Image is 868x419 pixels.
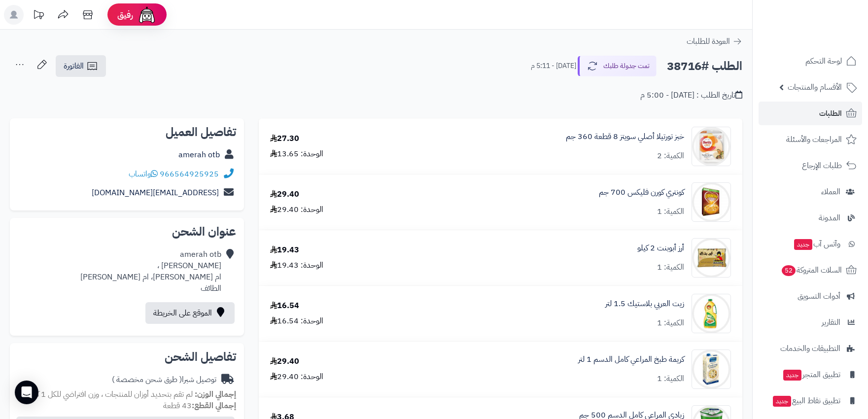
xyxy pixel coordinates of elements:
span: المدونة [819,211,840,225]
img: ai-face.png [137,5,157,25]
div: الوحدة: 29.40 [270,371,323,383]
div: الكمية: 1 [657,206,684,217]
span: وآتس آب [793,237,840,251]
a: المدونة [759,206,862,230]
div: 29.40 [270,356,299,367]
a: تطبيق المتجرجديد [759,363,862,386]
div: الكمية: 1 [657,262,684,273]
a: التقارير [759,311,862,334]
span: جديد [773,396,791,407]
span: أدوات التسويق [798,289,840,303]
a: واتساب [129,168,158,180]
img: 1753380313-%D9%84%D9%82%D8%B7%D8%A9%20%D8%B4%D8%A7%D8%B4%D8%A9_24-7-2025_21148_www.talabat.com-90... [692,127,730,166]
span: المراجعات والأسئلة [786,133,842,146]
a: كريمة طبخ المراعي كامل الدسم 1 لتر [578,354,684,365]
div: توصيل شبرا [112,374,216,385]
a: زيت العربي بلاستيك 1.5 لتر [605,298,684,310]
a: 966564925925 [160,168,219,180]
div: الوحدة: 19.43 [270,260,323,271]
div: الكمية: 1 [657,317,684,329]
div: 29.40 [270,189,299,200]
a: العودة للطلبات [687,35,742,47]
img: 4159ff611b32f8fef951fb61fe23f81abd59-90x90.jpg [692,182,730,222]
a: الطلبات [759,102,862,125]
span: العودة للطلبات [687,35,730,47]
a: التطبيقات والخدمات [759,337,862,360]
img: 1664177005-%D8%AA%D9%86%D8%B2%D9%8A%D9%84%20(19)-90x90.jpg [692,238,730,278]
h2: الطلب #38716 [667,56,742,76]
a: الموقع على الخريطة [145,302,235,324]
a: طلبات الإرجاع [759,154,862,177]
a: تطبيق نقاط البيعجديد [759,389,862,413]
div: 19.43 [270,244,299,256]
img: logo-2.png [801,20,859,40]
a: الفاتورة [56,55,106,77]
div: amerah otb [PERSON_NAME] ، ام [PERSON_NAME]، ام [PERSON_NAME] الطائف [80,249,221,294]
img: 1664459474-%D8%AA%D9%86%D8%B2%D9%8A%D9%84%20(3)-90x90.jpg [692,294,730,333]
div: تاريخ الطلب : [DATE] - 5:00 م [640,90,742,101]
div: الوحدة: 13.65 [270,148,323,160]
a: وآتس آبجديد [759,232,862,256]
span: ( طرق شحن مخصصة ) [112,374,182,385]
a: العملاء [759,180,862,204]
div: 16.54 [270,300,299,312]
h2: تفاصيل العميل [18,126,236,138]
div: الوحدة: 16.54 [270,315,323,327]
a: تحديثات المنصة [26,5,51,27]
a: المراجعات والأسئلة [759,128,862,151]
span: جديد [794,239,812,250]
img: 1675757210-%D8%AA%D9%86%D8%B2%D9%8A%D9%84%20(1)-90x90.jpg [692,349,730,389]
a: amerah otb [178,149,220,161]
div: Open Intercom Messenger [15,381,38,404]
span: تطبيق نقاط البيع [772,394,840,408]
a: لوحة التحكم [759,49,862,73]
span: طلبات الإرجاع [802,159,842,173]
span: العملاء [821,185,840,199]
div: 27.30 [270,133,299,144]
span: الأقسام والمنتجات [788,80,842,94]
span: لوحة التحكم [805,54,842,68]
span: تطبيق المتجر [782,368,840,382]
div: الكمية: 2 [657,150,684,162]
strong: إجمالي القطع: [192,400,236,412]
button: تمت جدولة طلبك [578,56,657,76]
a: خبز تورتيلا أصلي سويتز 8 قطعة 360 جم [566,131,684,142]
small: 43 قطعة [163,400,236,412]
a: كونتري كورن فليكس 700 جم [599,187,684,198]
h2: تفاصيل الشحن [18,351,236,363]
span: الطلبات [819,106,842,120]
a: [EMAIL_ADDRESS][DOMAIN_NAME] [92,187,219,199]
span: السلات المتروكة [781,263,842,277]
span: التقارير [822,315,840,329]
span: لم تقم بتحديد أوزان للمنتجات ، وزن افتراضي للكل 1 كجم [26,388,193,400]
div: الوحدة: 29.40 [270,204,323,215]
span: التطبيقات والخدمات [780,342,840,355]
a: أدوات التسويق [759,284,862,308]
strong: إجمالي الوزن: [195,388,236,400]
span: 52 [781,265,796,276]
a: أرز أبوبنت 2 كيلو [637,243,684,254]
small: [DATE] - 5:11 م [531,61,576,71]
span: الفاتورة [64,60,84,72]
h2: عنوان الشحن [18,226,236,238]
div: الكمية: 1 [657,373,684,384]
span: جديد [783,370,801,381]
span: رفيق [117,9,133,21]
a: السلات المتروكة52 [759,258,862,282]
